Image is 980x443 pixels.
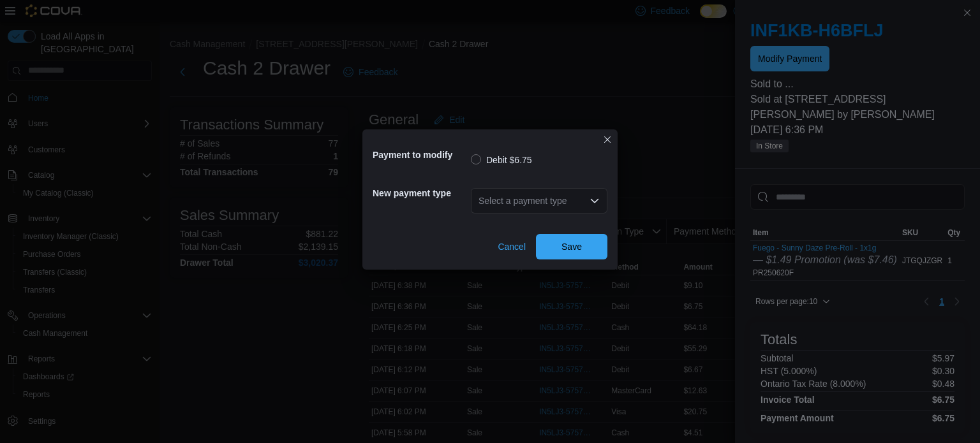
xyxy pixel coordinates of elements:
[600,132,615,147] button: Closes this modal window
[373,142,468,168] h5: Payment to modify
[536,234,607,259] button: Save
[498,240,526,253] span: Cancel
[561,240,582,253] span: Save
[479,193,480,208] input: Accessible screen reader label
[590,196,600,206] button: Open list of options
[373,180,468,206] h5: New payment type
[493,234,531,259] button: Cancel
[471,152,532,168] label: Debit $6.75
